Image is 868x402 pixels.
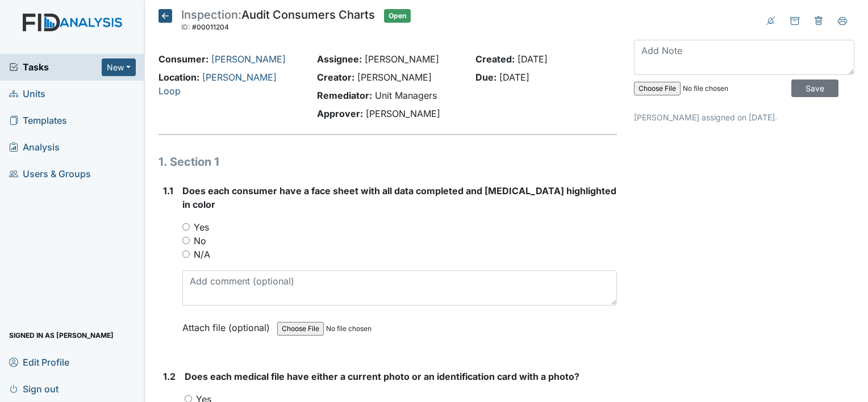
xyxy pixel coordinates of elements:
[158,53,208,65] strong: Consumer:
[9,60,102,74] a: Tasks
[211,53,286,65] a: [PERSON_NAME]
[182,237,190,244] input: No
[163,184,173,198] label: 1.1
[499,72,529,83] span: [DATE]
[194,234,206,248] label: No
[9,353,69,371] span: Edit Profile
[317,53,362,65] strong: Assignee:
[357,72,432,83] span: [PERSON_NAME]
[182,223,190,231] input: Yes
[181,9,375,34] div: Audit Consumers Charts
[375,90,437,101] span: Unit Managers
[475,53,515,65] strong: Created:
[181,23,190,31] span: ID:
[317,90,372,101] strong: Remediator:
[9,380,59,397] span: Sign out
[317,72,354,83] strong: Creator:
[194,220,209,234] label: Yes
[163,370,176,383] label: 1.2
[102,58,136,76] button: New
[475,72,496,83] strong: Due:
[365,53,439,65] span: [PERSON_NAME]
[182,315,274,334] label: Attach file (optional)
[158,72,199,83] strong: Location:
[366,108,440,119] span: [PERSON_NAME]
[317,108,363,119] strong: Approver:
[384,9,411,23] span: Open
[9,165,91,183] span: Users & Groups
[185,371,579,382] span: Does each medical file have either a current photo or an identification card with a photo?
[9,112,67,129] span: Templates
[158,72,277,97] a: [PERSON_NAME] Loop
[634,111,854,123] p: [PERSON_NAME] assigned on [DATE].
[181,8,241,22] span: Inspection:
[182,250,190,258] input: N/A
[791,79,838,97] input: Save
[9,139,60,156] span: Analysis
[518,53,548,65] span: [DATE]
[158,153,617,170] h1: 1. Section 1
[194,248,210,261] label: N/A
[182,185,616,210] span: Does each consumer have a face sheet with all data completed and [MEDICAL_DATA] highlighted in color
[192,23,229,31] span: #00011204
[9,326,114,344] span: Signed in as [PERSON_NAME]
[9,85,45,103] span: Units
